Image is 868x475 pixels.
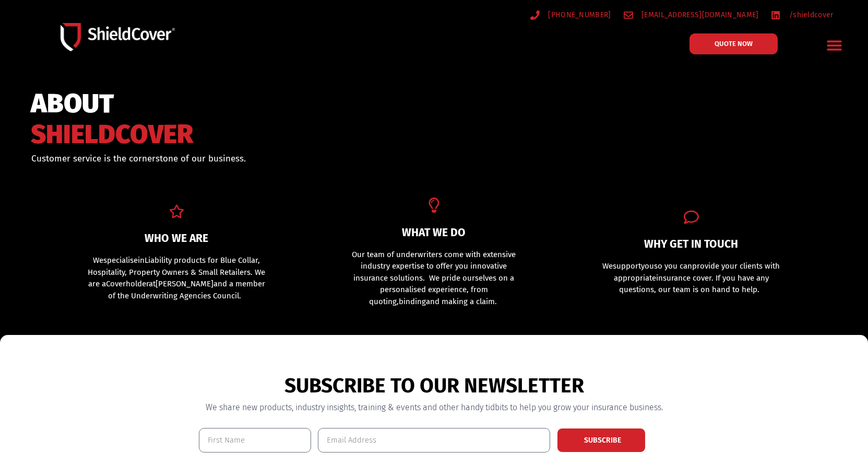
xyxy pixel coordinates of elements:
[823,33,847,57] div: Menu Toggle
[344,227,524,238] h2: WHAT WE DO
[108,279,265,300] span: and a member of the Underwriting Agencies Council.
[602,261,613,271] span: We
[93,256,103,265] span: We
[614,261,780,283] span: provide your clients with appropriate
[199,403,670,412] h3: We share new products, industry insights, training & events and other handy tidbits to help you g...
[145,256,148,265] span: L
[61,23,175,51] img: Shield-Cover-Underwriting-Australia-logo-full
[530,8,611,21] a: [PHONE_NUMBER]
[619,273,769,295] span: insurance cover. If you have any questions, our team is on hand to help.
[557,428,646,453] button: SUBSCRIBE
[106,279,149,288] span: Coverholder
[771,8,833,21] a: /shieldcover
[156,279,213,288] span: [PERSON_NAME]
[399,297,426,306] span: binding
[689,33,778,54] a: QUOTE NOW
[138,256,145,265] span: in
[352,250,516,283] span: Our team of underwriters come with extensive industry expertise to offer you innovative insurance...
[545,8,611,21] span: [PHONE_NUMBER]
[613,261,641,271] span: support
[641,261,654,271] span: you
[199,374,670,398] h2: SUBSCRIBE TO OUR NEWSLETTER
[787,8,834,21] span: /shieldcover
[639,8,758,21] span: [EMAIL_ADDRESS][DOMAIN_NAME]
[601,239,781,250] h2: WHY GET IN TOUCH
[88,256,260,277] span: iability products for Blue Collar, Hospitality, Property Owners & Small Retailers.
[584,437,621,444] span: SUBSCRIBE
[369,273,515,306] span: . We pride ourselves on a personalised experience, from quoting,
[87,233,267,244] h2: WHO WE ARE
[149,279,156,288] span: at
[31,93,193,114] span: ABOUT
[715,40,753,47] span: QUOTE NOW
[199,428,312,453] input: First Name
[318,428,550,453] input: Email Address
[624,8,759,21] a: [EMAIL_ADDRESS][DOMAIN_NAME]
[31,153,246,164] span: Customer service is the cornerstone of our business.
[103,256,138,265] span: specialise
[426,297,497,306] span: and making a claim.
[654,261,692,271] span: so you can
